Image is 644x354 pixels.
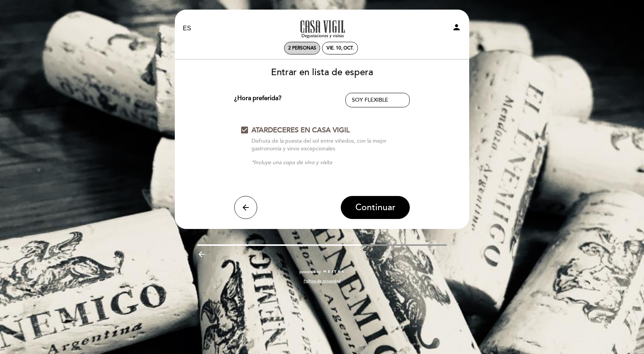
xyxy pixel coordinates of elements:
[251,159,332,166] em: *Incluye una copa de vino y visita
[304,278,340,284] a: Política de privacidad
[345,93,410,107] ol: - Seleccionar -
[341,196,410,219] button: Continuar
[180,68,464,77] h3: Entrar en lista de espera
[345,93,410,107] button: SOY FLEXIBLE
[197,250,206,259] i: arrow_backward
[251,137,404,153] p: Disfruta de la puesta del sol entre viñedos, con la mejor gastronomía y vinos excepcionales.
[299,269,321,275] span: powered by
[299,269,345,275] a: powered by
[352,97,388,103] span: SOY FLEXIBLE
[327,45,354,51] div: vie. 10, oct.
[274,18,370,39] a: A la tarde en Casa Vigil
[452,23,461,32] i: person
[355,202,396,213] span: Continuar
[452,23,461,35] button: person
[323,270,345,274] img: MEITRE
[251,125,404,135] div: ATARDECERES EN CASA VIGIL
[288,45,316,51] span: 2 personas
[234,93,346,107] div: ¿Hora preferida?
[234,196,257,219] button: arrow_back
[241,203,250,212] i: arrow_back
[240,125,249,135] span: check_box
